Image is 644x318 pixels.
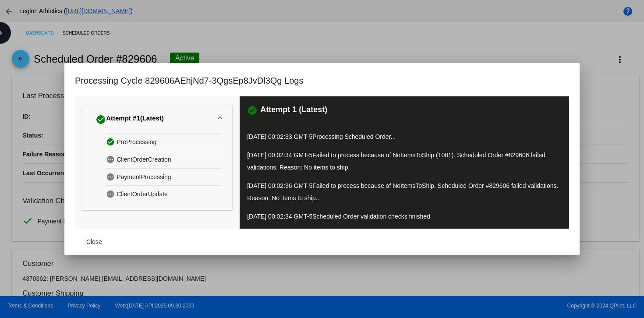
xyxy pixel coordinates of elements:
[106,153,117,166] mat-icon: pending
[140,114,164,125] span: (Latest)
[82,105,232,133] mat-expansion-panel-header: Attempt #1(Latest)
[247,180,562,204] p: [DATE] 00:02:36 GMT-5
[117,170,171,184] span: PaymentProcessing
[247,152,545,171] span: Failed to process because of NoItemsToShip (1001). Scheduled Order #829606 failed validations. Re...
[82,133,232,210] div: Attempt #1(Latest)
[96,113,164,127] div: Attempt #1
[312,213,430,220] span: Scheduled Order validation checks finished
[86,238,102,245] span: Close
[96,114,106,125] mat-icon: check_circle
[247,105,258,116] mat-icon: check_circle
[117,153,171,166] span: ClientOrderCreation
[247,149,562,173] p: [DATE] 00:02:34 GMT-5
[247,131,562,143] p: [DATE] 00:02:33 GMT-5
[247,210,562,223] p: [DATE] 00:02:34 GMT-5
[117,135,156,149] span: PreProcessing
[247,182,558,201] span: Failed to process because of NoItemsToShip. Scheduled Order #829606 failed validations. Reason: N...
[260,105,327,116] h3: Attempt 1 (Latest)
[75,234,113,250] button: Close dialog
[117,187,168,201] span: ClientOrderUpdate
[106,170,117,183] mat-icon: pending
[312,133,396,140] span: Processing Scheduled Order...
[75,74,303,88] h1: Processing Cycle 829606AEhjNd7-3QgsEp8JvDl3Qg Logs
[106,135,117,148] mat-icon: check_circle
[106,187,117,200] mat-icon: pending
